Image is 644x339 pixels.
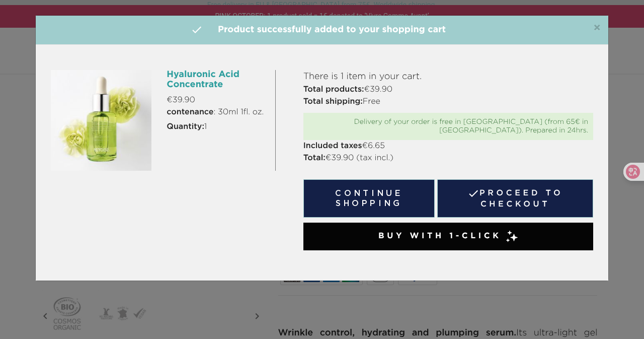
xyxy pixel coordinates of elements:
[43,23,601,37] h4: Product successfully added to your shopping cart
[303,84,593,96] p: €39.90
[303,179,435,218] button: Continue shopping
[167,123,204,131] strong: Quantity:
[167,121,267,133] p: 1
[167,70,267,90] h6: Hyaluronic Acid Concentrate
[303,154,326,162] strong: Total:
[167,106,264,118] span: : 30ml 1fl. oz.
[308,118,588,135] div: Delivery of your order is free in [GEOGRAPHIC_DATA] (from 65€ in [GEOGRAPHIC_DATA]). Prepared in ...
[303,86,364,94] strong: Total products:
[593,22,601,34] span: ×
[303,98,363,106] strong: Total shipping:
[593,22,601,34] button: Close
[303,152,593,164] p: €39.90 (tax incl.)
[167,108,213,116] strong: contenance
[303,70,593,84] p: There is 1 item in your cart.
[191,24,203,36] i: 
[303,96,593,108] p: Free
[167,94,267,106] p: €39.90
[303,142,362,150] strong: Included taxes
[303,140,593,152] p: €6.65
[437,179,593,218] a: Proceed to checkout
